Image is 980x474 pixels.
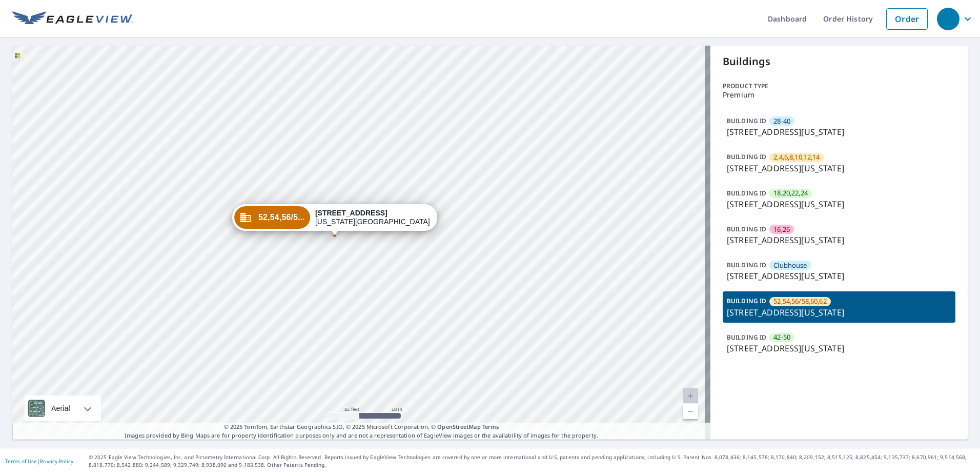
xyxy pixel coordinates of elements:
span: 52,54,56/58,60,62 [773,297,827,306]
a: Current Level 20, Zoom Out [683,404,698,419]
span: 42-50 [773,332,790,342]
p: © 2025 Eagle View Technologies, Inc. and Pictometry International Corp. All Rights Reserved. Repo... [89,453,975,469]
span: Clubhouse [773,261,807,270]
span: 28-40 [773,116,790,126]
p: Premium [723,91,955,99]
a: OpenStreetMap [437,423,480,430]
a: Current Level 20, Zoom In Disabled [683,388,698,404]
p: BUILDING ID [727,189,766,197]
div: Aerial [48,396,73,421]
p: [STREET_ADDRESS][US_STATE] [727,126,951,138]
a: Privacy Policy [40,458,73,465]
p: Buildings [723,54,955,69]
span: 2,4,6,8,10,12,14 [773,152,820,162]
a: Terms [482,423,499,430]
p: BUILDING ID [727,225,766,233]
p: [STREET_ADDRESS][US_STATE] [727,306,951,319]
div: [US_STATE][GEOGRAPHIC_DATA] [315,209,430,226]
p: Images provided by Bing Maps are for property identification purposes only and are not a represen... [12,423,710,440]
p: [STREET_ADDRESS][US_STATE] [727,342,951,354]
span: 16,26 [773,225,790,234]
div: Aerial [25,396,101,421]
p: BUILDING ID [727,261,766,269]
p: [STREET_ADDRESS][US_STATE] [727,234,951,246]
div: Dropped pin, building 52,54,56/58,60,62, Commercial property, 12754 N Macarthur Blvd Oklahoma Cit... [232,204,437,236]
p: BUILDING ID [727,297,766,305]
a: Order [886,8,928,30]
p: [STREET_ADDRESS][US_STATE] [727,270,951,282]
img: EV Logo [12,11,133,27]
p: Product type [723,82,955,91]
a: Terms of Use [5,458,37,465]
p: BUILDING ID [727,333,766,342]
p: BUILDING ID [727,116,766,125]
p: [STREET_ADDRESS][US_STATE] [727,162,951,174]
p: | [5,458,73,464]
strong: [STREET_ADDRESS] [315,209,387,217]
span: © 2025 TomTom, Earthstar Geographics SIO, © 2025 Microsoft Corporation, © [224,423,499,431]
p: [STREET_ADDRESS][US_STATE] [727,198,951,210]
span: 52,54,56/5... [258,213,305,221]
p: BUILDING ID [727,152,766,161]
span: 18,20,22,24 [773,188,808,198]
